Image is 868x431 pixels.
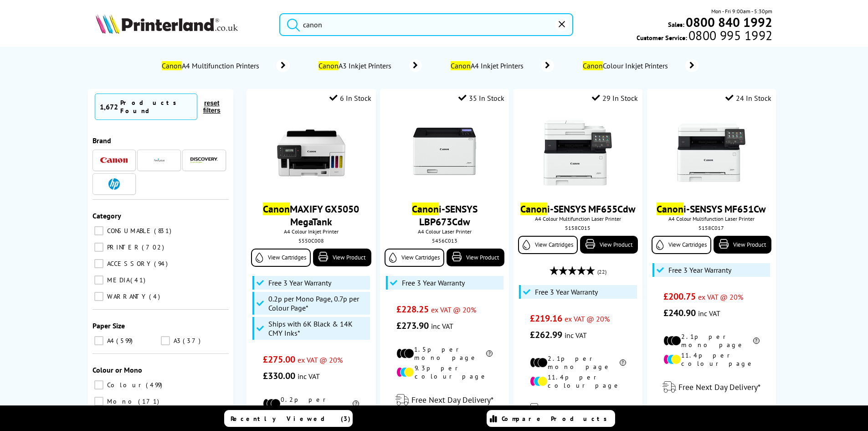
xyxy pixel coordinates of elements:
[161,336,170,345] input: A3 37
[317,59,422,72] a: CanonA3 Inkjet Printers
[263,395,359,412] li: 0.2p per mono page
[711,7,772,16] span: Mon - Fri 9:00am - 5:30pm
[431,305,476,314] span: ex VAT @ 20%
[652,374,771,400] div: modal_delivery
[105,397,137,405] span: Mono
[518,215,638,222] span: A4 Colour Multifunction Laser Printer
[657,203,766,215] a: Canoni-SENSYS MF651Cw
[657,203,683,215] mark: Canon
[412,203,478,228] a: Canoni-SENSYS LBP673Cdw
[677,119,745,187] img: Canon-MF651Cw-Front-Small.jpg
[171,337,182,345] span: A3
[396,303,429,315] span: £228.25
[105,243,141,251] span: PRINTER
[94,397,103,406] input: Mono 171
[105,227,153,235] span: CONSUMABLE
[518,396,638,422] div: modal_delivery
[317,61,395,70] span: A3 Inkjet Printers
[663,332,760,349] li: 2.1p per mono page
[530,312,562,324] span: £219.16
[92,136,111,145] span: Brand
[263,370,295,382] span: £330.00
[451,61,471,70] mark: Canon
[520,203,547,215] mark: Canon
[592,93,638,103] div: 29 In Stock
[396,345,493,362] li: 1.5p per mono page
[268,319,368,338] span: Ships with 6K Black & 14K CMY Inks*
[105,276,129,284] span: MEDIA
[94,380,103,389] input: Colour 499
[412,203,439,215] mark: Canon
[725,93,771,103] div: 24 In Stock
[684,18,772,26] a: 0800 840 1992
[105,337,115,345] span: A4
[402,278,465,287] span: Free 3 Year Warranty
[160,61,262,70] span: A4 Multifunction Printers
[520,224,636,231] div: 5158C015
[652,215,771,222] span: A4 Colour Multifunction Laser Printer
[263,203,359,228] a: CanonMAXIFY GX5050 MegaTank
[663,307,696,319] span: £240.90
[154,227,174,235] span: 831
[411,395,493,405] span: Free Next Day Delivery*
[96,14,238,34] img: Printerland Logo
[96,14,268,36] a: Printerland Logo
[116,337,135,345] span: 599
[231,415,351,423] span: Recently Viewed (3)
[668,265,731,275] span: Free 3 Year Warranty
[411,119,479,187] img: Canon-LBP673Cdw-Front-Main-Small.jpg
[431,322,453,331] span: inc VAT
[652,236,711,254] a: View Cartridges
[149,292,162,301] span: 4
[581,61,672,70] span: Colour Inkjet Printers
[138,397,161,405] span: 171
[449,61,528,70] span: A4 Inkjet Printers
[94,226,103,235] input: CONSUMABLE 831
[580,236,638,254] a: View Product
[197,99,226,114] button: reset filters
[94,259,103,268] input: ACCESSORY 94
[313,249,371,266] a: View Product
[530,373,626,389] li: 11.4p per colour page
[92,321,125,330] span: Paper Size
[447,249,504,266] a: View Product
[94,275,103,285] input: MEDIA 41
[100,102,118,111] span: 1,672
[385,387,504,413] div: modal_delivery
[581,59,699,72] a: CanonColour Inkjet Printers
[105,260,153,268] span: ACCESSORY
[105,292,148,301] span: WARRANTY
[637,31,772,42] span: Customer Service:
[298,355,343,364] span: ex VAT @ 20%
[668,20,684,29] span: Sales:
[698,309,720,318] span: inc VAT
[253,237,369,244] div: 5550C008
[94,336,103,345] input: A4 599
[268,278,331,287] span: Free 3 Year Warranty
[530,354,626,371] li: 2.1p per mono page
[105,381,145,389] span: Colour
[520,203,636,215] a: Canoni-SENSYS MF655Cdw
[183,337,203,345] span: 37
[120,99,192,115] div: Products Found
[92,365,142,374] span: Colour or Mono
[544,119,612,187] img: Canon-MF655Cdw-Front-Small.jpg
[277,119,345,187] img: Canon-GX5050-Front-Main-Small.jpg
[678,382,760,392] span: Free Next Day Delivery*
[108,178,120,190] img: HP
[279,13,573,36] input: Search product or brand
[545,404,627,414] span: Free Next Day Delivery*
[535,287,598,296] span: Free 3 Year Warranty
[154,155,165,166] img: Navigator
[154,260,170,268] span: 94
[263,203,290,215] mark: Canon
[502,415,612,423] span: Compare Products
[518,236,578,254] a: View Cartridges
[487,410,615,427] a: Compare Products
[385,228,504,235] span: A4 Colour Laser Printer
[94,292,103,301] input: WARRANTY 4
[686,14,772,31] b: 0800 840 1992
[318,61,339,70] mark: Canon
[663,291,696,302] span: £200.75
[251,228,371,235] span: A4 Colour Inkjet Printer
